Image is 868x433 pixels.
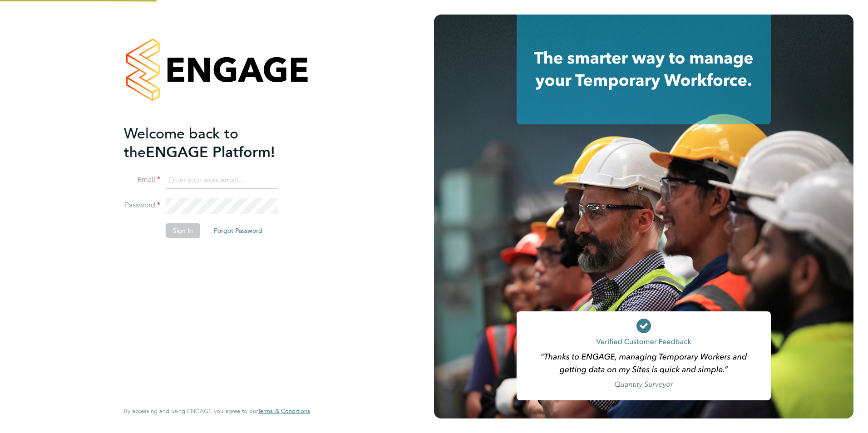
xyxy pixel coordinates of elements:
button: Sign In [166,223,200,238]
h2: ENGAGE Platform! [124,124,301,162]
span: By accessing and using ENGAGE you agree to our [124,407,310,415]
span: Welcome back to the [124,125,238,161]
input: Enter your work email... [166,172,278,189]
span: Terms & Conditions [258,407,310,415]
a: Terms & Conditions [258,408,310,415]
label: Password [124,201,160,210]
button: Forgot Password [207,223,270,238]
label: Email [124,175,160,185]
